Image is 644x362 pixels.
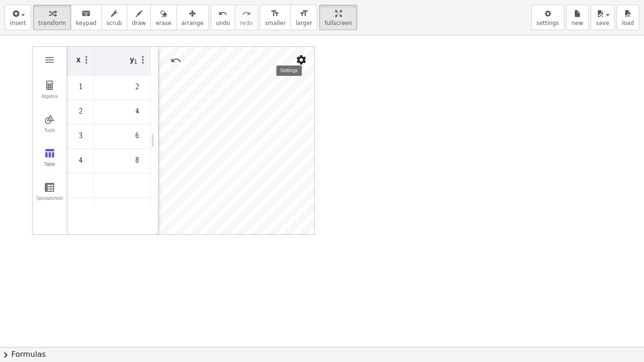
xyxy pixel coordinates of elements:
div: 6 [94,125,143,148]
button: Undo [167,52,184,69]
span: arrange [182,20,204,26]
span: load [622,20,634,26]
div: Tools [34,128,65,141]
span: settings [537,20,559,26]
span: scrub [107,20,122,26]
button: load [617,5,639,30]
div: Spreadsheet [34,196,65,209]
button: draw [127,5,151,30]
div: 8 [94,149,143,173]
button: redoredo [235,5,258,30]
button: undoundo [211,5,235,30]
button: format_sizelarger [290,5,317,30]
button: new [566,5,589,30]
div: Algebra [34,94,65,107]
span: redo [240,20,253,26]
canvas: Graphics View 1 [158,47,314,234]
button: erase [150,5,176,30]
sub: 1 [134,58,137,65]
button: transform [33,5,71,30]
span: insert [10,20,26,26]
button: scrub [101,5,127,30]
i: keyboard [82,8,91,19]
div: x [76,52,81,64]
div: 2 [94,76,143,99]
div: Table [34,162,65,175]
button: format_sizesmaller [260,5,291,30]
button: keyboardkeypad [71,5,102,30]
i: format_size [299,8,308,19]
span: larger [296,20,312,26]
i: format_size [271,8,280,19]
span: save [596,20,609,26]
span: smaller [265,20,286,26]
button: Settings [293,51,310,68]
i: redo [242,8,251,19]
i: undo [218,8,227,19]
div: Graphing Calculator [32,46,315,235]
span: undo [216,20,230,26]
span: transform [38,20,66,26]
span: new [571,20,583,26]
div: 4 [94,100,143,123]
span: draw [132,20,146,26]
div: y [130,52,137,64]
button: fullscreen [319,5,357,30]
button: insert [5,5,31,30]
span: erase [156,20,171,26]
button: arrange [176,5,209,30]
span: keypad [76,20,97,26]
button: save [591,5,615,30]
span: fullscreen [324,20,352,26]
img: Main Menu [44,54,55,66]
button: settings [531,5,564,30]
